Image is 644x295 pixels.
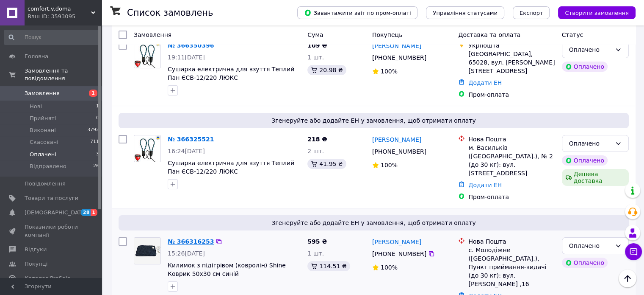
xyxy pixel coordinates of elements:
button: Чат з покупцем [625,243,642,260]
span: Товари та послуги [25,194,78,202]
a: № 366325521 [168,136,214,143]
span: Доставка та оплата [458,31,520,38]
a: [PERSON_NAME] [372,135,421,144]
span: 1 [96,103,99,110]
button: Завантажити звіт по пром-оплаті [297,6,417,19]
button: Наверх [619,270,636,287]
span: Замовлення [134,31,171,38]
span: Відгуки [25,246,47,253]
span: 26 [93,163,99,170]
a: Фото товару [134,237,161,264]
span: Скасовані [30,138,58,146]
span: Створити замовлення [565,10,629,16]
div: м. Васильків ([GEOGRAPHIC_DATA].), № 2 (до 30 кг): вул. [STREET_ADDRESS] [468,143,555,177]
div: [PHONE_NUMBER] [370,146,428,157]
span: Статус [562,31,583,38]
span: 218 ₴ [307,136,327,143]
a: Сушарка електрична для взуття Теплий Пан ЄСВ-12/220 ЛЮКС [168,160,294,175]
a: [PERSON_NAME] [372,238,421,246]
span: Управління статусами [433,10,498,16]
span: 100% [381,68,398,75]
span: 1 шт. [307,250,324,257]
a: № 366316253 [168,238,214,245]
img: Фото товару [134,135,160,162]
a: Сушарка електрична для взуття Теплий Пан ЄСВ-12/220 ЛЮКС [168,66,294,81]
span: Головна [25,53,48,60]
span: 15:26[DATE] [168,250,205,257]
div: Нова Пошта [468,237,555,246]
a: [PERSON_NAME] [372,42,421,50]
input: Пошук [4,30,100,45]
span: 16:24[DATE] [168,148,205,155]
div: [GEOGRAPHIC_DATA], 65028, вул. [PERSON_NAME][STREET_ADDRESS] [468,50,555,75]
span: 100% [381,162,398,169]
span: 3 [96,151,99,158]
a: Додати ЕН [468,79,502,86]
span: Замовлення [25,90,60,97]
span: Покупець [372,31,402,38]
div: Оплачено [569,139,611,148]
span: Каталог ProSale [25,275,70,282]
div: Оплачено [562,155,608,166]
span: Оплачені [30,151,56,158]
div: Пром-оплата [468,193,555,201]
a: Додати ЕН [468,182,502,188]
div: Дешева доставка [562,169,629,186]
span: Прийняті [30,115,56,122]
a: Килимок з підігрівом (ковролін) Shine Коврик 50х30 см синій [168,262,286,277]
span: 100% [381,264,398,271]
span: 109 ₴ [307,42,327,49]
span: 1 [91,209,97,216]
span: 28 [81,209,91,216]
div: Оплачено [569,241,611,250]
div: Укрпошта [468,41,555,50]
span: Відправлено [30,163,66,170]
img: Фото товару [134,42,160,68]
span: 3792 [87,126,99,134]
a: Створити замовлення [550,9,636,16]
div: Ваш ID: 3593095 [28,13,102,20]
button: Експорт [513,6,550,19]
a: Фото товару [134,135,161,162]
span: Згенеруйте або додайте ЕН у замовлення, щоб отримати оплату [122,219,625,227]
span: Експорт [520,10,543,16]
span: Cума [307,31,323,38]
span: 595 ₴ [307,238,327,245]
span: 1 шт. [307,54,324,61]
img: Фото товару [134,238,160,264]
span: [DEMOGRAPHIC_DATA] [25,209,87,216]
button: Управління статусами [426,6,504,19]
div: Нова Пошта [468,135,555,143]
span: Нові [30,103,42,110]
span: 0 [96,115,99,122]
span: comfort.v.doma [28,5,91,13]
div: 114.51 ₴ [307,261,350,271]
span: 1 [89,90,97,97]
div: 20.98 ₴ [307,65,346,75]
span: Повідомлення [25,180,66,188]
div: Оплачено [569,45,611,54]
span: 711 [90,138,99,146]
span: Завантажити звіт по пром-оплаті [304,9,411,17]
button: Створити замовлення [558,6,636,19]
div: 41.95 ₴ [307,159,346,169]
a: № 366350396 [168,42,214,49]
span: 2 шт. [307,148,324,155]
div: Оплачено [562,258,608,268]
span: Замовлення та повідомлення [25,67,102,82]
span: 19:11[DATE] [168,54,205,61]
a: Фото товару [134,41,161,68]
div: с. Молодіжне ([GEOGRAPHIC_DATA].), Пункт приймання-видачі (до 30 кг): вул. [PERSON_NAME] ,16 [468,246,555,288]
h1: Список замовлень [127,8,213,18]
span: Показники роботи компанії [25,223,78,239]
div: [PHONE_NUMBER] [370,248,428,260]
span: Покупці [25,260,47,268]
div: Пром-оплата [468,90,555,99]
span: Згенеруйте або додайте ЕН у замовлення, щоб отримати оплату [122,116,625,125]
div: Оплачено [562,62,608,72]
span: Виконані [30,126,56,134]
div: [PHONE_NUMBER] [370,52,428,64]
